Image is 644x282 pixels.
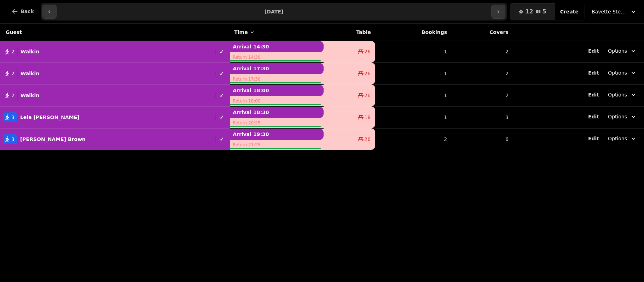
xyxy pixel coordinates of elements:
[230,96,323,106] p: Return 18:00
[588,92,599,97] span: Edit
[375,63,451,84] td: 1
[375,84,451,106] td: 1
[588,135,599,142] button: Edit
[588,114,599,119] span: Edit
[234,29,248,36] span: Time
[555,3,584,20] button: Create
[375,128,451,150] td: 2
[364,92,371,99] span: 26
[451,84,513,106] td: 2
[21,70,39,77] p: Walkin
[230,107,323,118] p: Arrival 18:30
[20,114,80,121] p: Leia [PERSON_NAME]
[588,91,599,98] button: Edit
[11,114,14,121] span: 3
[525,9,533,14] span: 12
[608,135,627,142] span: Options
[604,45,641,57] button: Options
[604,132,641,145] button: Options
[451,106,513,128] td: 3
[451,41,513,63] td: 2
[588,113,599,120] button: Edit
[451,128,513,150] td: 6
[230,129,323,140] p: Arrival 19:30
[324,24,375,41] th: Table
[364,114,371,121] span: 18
[6,3,40,20] button: Back
[451,24,513,41] th: Covers
[230,52,323,62] p: Return 14:30
[588,136,599,141] span: Edit
[230,74,323,84] p: Return 17:30
[510,3,555,20] button: 125
[21,48,39,55] p: Walkin
[592,8,627,15] span: Bavette Steakhouse - [PERSON_NAME]
[375,41,451,63] td: 1
[560,9,579,14] span: Create
[375,24,451,41] th: Bookings
[543,9,546,14] span: 5
[364,48,371,55] span: 26
[11,48,14,55] span: 2
[375,106,451,128] td: 1
[608,113,627,120] span: Options
[588,69,599,76] button: Edit
[587,5,641,18] button: Bavette Steakhouse - [PERSON_NAME]
[234,29,255,36] button: Time
[604,88,641,101] button: Options
[21,9,34,14] span: Back
[230,63,323,74] p: Arrival 17:30
[230,140,323,150] p: Return 21:25
[451,63,513,84] td: 2
[11,70,14,77] span: 2
[21,92,39,99] p: Walkin
[230,118,323,128] p: Return 20:25
[588,48,599,53] span: Edit
[11,136,14,143] span: 3
[588,47,599,54] button: Edit
[604,110,641,123] button: Options
[588,70,599,75] span: Edit
[604,66,641,79] button: Options
[608,69,627,76] span: Options
[364,70,371,77] span: 26
[364,136,371,143] span: 26
[20,136,86,143] p: [PERSON_NAME] Brown
[11,92,14,99] span: 2
[608,91,627,98] span: Options
[608,47,627,54] span: Options
[230,85,323,96] p: Arrival 18:00
[230,41,323,52] p: Arrival 14:30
